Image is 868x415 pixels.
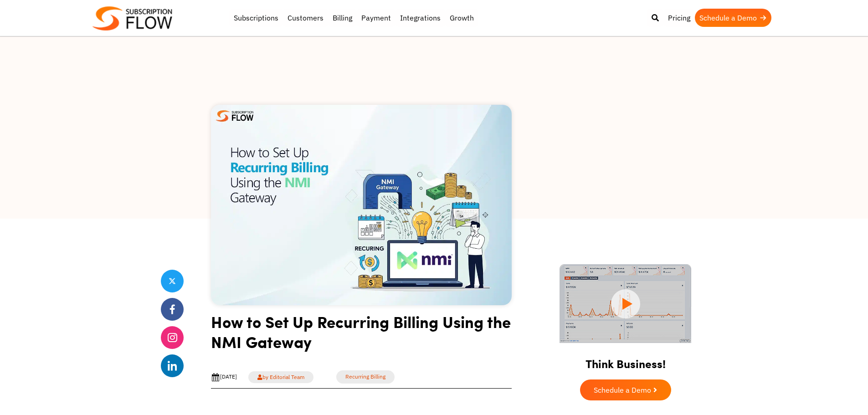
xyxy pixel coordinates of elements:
[328,9,357,27] a: Billing
[580,379,671,400] a: Schedule a Demo
[395,9,445,27] a: Integrations
[544,346,708,375] h2: Think Business!
[445,9,478,27] a: Growth
[594,386,651,394] span: Schedule a Demo
[336,370,395,384] a: Recurring Billing
[663,9,695,27] a: Pricing
[283,9,328,27] a: Customers
[92,6,172,31] img: Subscriptionflow
[229,9,283,27] a: Subscriptions
[248,371,313,383] a: by Editorial Team
[560,264,691,343] img: intro video
[211,373,237,382] div: [DATE]
[357,9,395,27] a: Payment
[211,312,512,359] h1: How to Set Up Recurring Billing Using the NMI Gateway
[695,9,771,27] a: Schedule a Demo
[211,105,512,305] img: Set Up Recurring Billing in NMI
